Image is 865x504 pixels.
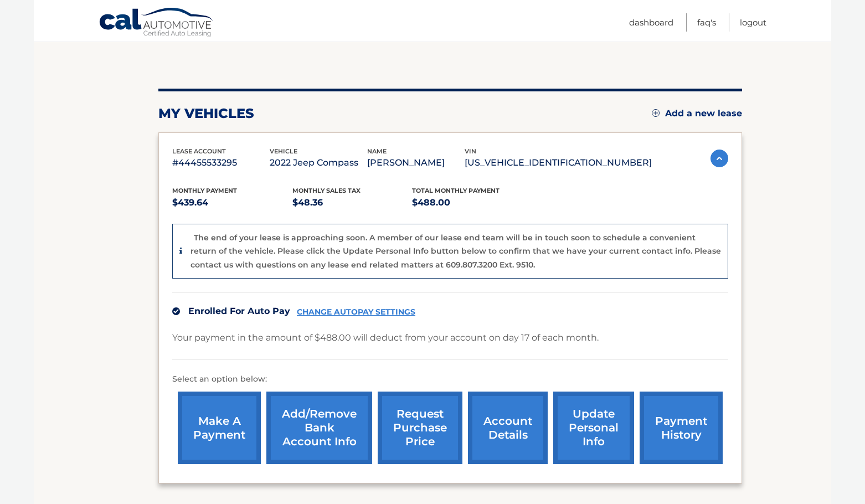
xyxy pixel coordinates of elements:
[270,155,367,171] p: 2022 Jeep Compass
[178,392,261,464] a: make a payment
[190,233,721,270] p: The end of your lease is approaching soon. A member of our lease end team will be in touch soon t...
[99,7,215,39] a: Cal Automotive
[412,187,500,194] span: Total Monthly Payment
[158,105,254,122] h2: my vehicles
[367,155,465,171] p: [PERSON_NAME]
[697,13,716,32] a: FAQ's
[292,195,413,210] p: $48.36
[710,150,728,167] img: accordion-active.svg
[629,13,673,32] a: Dashboard
[172,373,728,386] p: Select an option below:
[172,330,599,346] p: Your payment in the amount of $488.00 will deduct from your account on day 17 of each month.
[172,147,226,155] span: lease account
[367,147,387,155] span: name
[652,108,742,119] a: Add a new lease
[292,187,361,194] span: Monthly sales Tax
[465,147,476,155] span: vin
[188,306,290,316] span: Enrolled For Auto Pay
[465,155,652,171] p: [US_VEHICLE_IDENTIFICATION_NUMBER]
[270,147,297,155] span: vehicle
[266,392,372,464] a: Add/Remove bank account info
[172,307,180,315] img: check.svg
[412,195,532,210] p: $488.00
[172,155,270,171] p: #44455533295
[378,392,462,464] a: request purchase price
[740,13,766,32] a: Logout
[468,392,548,464] a: account details
[553,392,634,464] a: update personal info
[297,307,415,317] a: CHANGE AUTOPAY SETTINGS
[172,187,237,194] span: Monthly Payment
[172,195,292,210] p: $439.64
[640,392,723,464] a: payment history
[652,109,660,117] img: add.svg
